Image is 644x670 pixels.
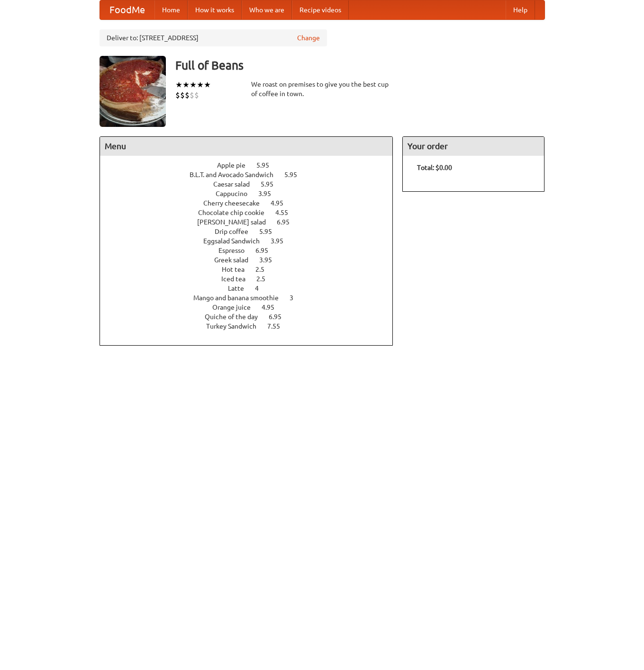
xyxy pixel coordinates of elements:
span: 5.95 [284,171,307,179]
a: Change [297,33,320,43]
span: Greek salad [214,256,258,264]
li: $ [190,90,194,100]
a: [PERSON_NAME] salad 6.95 [197,218,307,226]
a: Home [154,0,188,19]
a: Latte 4 [228,285,276,292]
a: Help [506,0,535,19]
span: Chocolate chip cookie [198,209,274,216]
li: $ [175,90,180,100]
div: Deliver to: [STREET_ADDRESS] [100,29,327,46]
span: [PERSON_NAME] salad [197,218,275,226]
a: Cherry cheesecake 4.95 [203,199,301,207]
a: Cappucino 3.95 [216,190,289,197]
a: Eggsalad Sandwich 3.95 [203,237,301,245]
span: 2.5 [255,266,274,273]
a: Caesar salad 5.95 [213,180,291,188]
span: Turkey Sandwich [206,322,266,330]
li: $ [194,90,199,100]
span: 5.95 [259,228,281,235]
a: FoodMe [100,0,154,19]
span: Eggsalad Sandwich [203,237,269,245]
span: 6.95 [277,218,299,226]
span: Mango and banana smoothie [193,294,288,302]
a: Espresso 6.95 [218,247,286,254]
span: Drip coffee [215,228,258,235]
h4: Your order [403,137,544,156]
li: $ [180,90,185,100]
a: Greek salad 3.95 [214,256,290,264]
span: Caesar salad [213,180,259,188]
b: Total: $0.00 [417,164,452,171]
div: We roast on premises to give you the best cup of coffee in town. [251,80,393,98]
li: ★ [190,80,197,90]
span: 3.95 [271,237,293,245]
a: Chocolate chip cookie 4.55 [198,209,306,216]
a: B.L.T. and Avocado Sandwich 5.95 [190,171,315,179]
span: Iced tea [221,275,255,283]
span: 4.95 [262,304,284,311]
li: ★ [182,80,190,90]
span: Cherry cheesecake [203,199,269,207]
a: Quiche of the day 6.95 [205,313,299,321]
span: 4.95 [271,199,293,207]
li: ★ [197,80,204,90]
a: Hot tea 2.5 [222,266,282,273]
a: Apple pie 5.95 [217,161,287,169]
a: Who we are [242,0,292,19]
span: Hot tea [222,266,254,273]
span: 5.95 [261,180,283,188]
span: 4 [255,285,268,292]
span: 3.95 [259,256,281,264]
span: 5.95 [256,161,279,169]
li: $ [185,90,190,100]
span: 4.55 [275,209,298,216]
span: B.L.T. and Avocado Sandwich [190,171,283,179]
span: 3 [290,294,303,302]
span: Latte [228,285,254,292]
a: Orange juice 4.95 [212,304,292,311]
span: 6.95 [255,247,278,254]
a: Turkey Sandwich 7.55 [206,322,298,330]
span: 7.55 [267,322,290,330]
a: Iced tea 2.5 [221,275,283,283]
a: Recipe videos [292,0,349,19]
span: Cappucino [216,190,257,197]
span: Orange juice [212,304,260,311]
a: Mango and banana smoothie 3 [193,294,311,302]
span: Espresso [218,247,254,254]
span: 2.5 [256,275,275,283]
a: How it works [188,0,242,19]
span: 3.95 [258,190,281,197]
span: Quiche of the day [205,313,267,321]
li: ★ [204,80,211,90]
h4: Menu [100,137,393,156]
img: angular.jpg [100,56,166,127]
a: Drip coffee 5.95 [215,228,290,235]
span: 6.95 [269,313,291,321]
h3: Full of Beans [175,56,545,75]
span: Apple pie [217,161,255,169]
li: ★ [175,80,182,90]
